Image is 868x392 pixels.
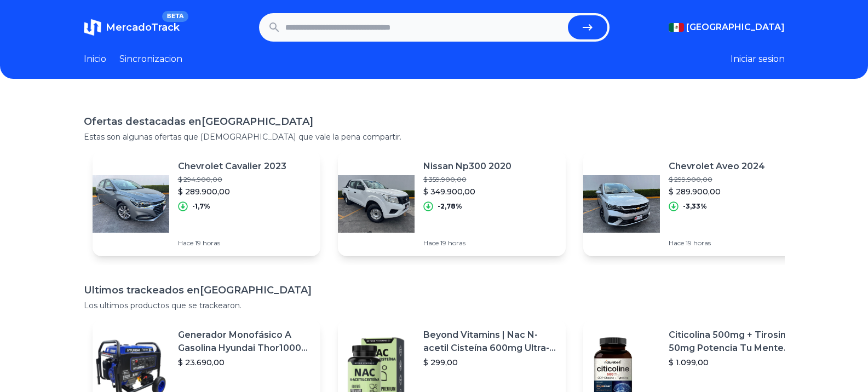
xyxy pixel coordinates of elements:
img: Mexico [669,23,684,32]
p: Beyond Vitamins | Nac N-acetil Cisteína 600mg Ultra-premium Con Inulina De Agave (prebiótico Natu... [423,328,557,355]
h1: Ofertas destacadas en [GEOGRAPHIC_DATA] [84,114,785,129]
img: MercadoTrack [84,19,101,36]
h1: Ultimos trackeados en [GEOGRAPHIC_DATA] [84,283,785,298]
span: BETA [162,11,188,22]
span: [GEOGRAPHIC_DATA] [686,21,785,34]
p: -1,7% [192,202,210,211]
p: $ 1.099,00 [669,357,802,368]
a: Sincronizacion [119,53,182,66]
p: Estas son algunas ofertas que [DEMOGRAPHIC_DATA] que vale la pena compartir. [84,131,785,142]
p: Citicolina 500mg + Tirosina 50mg Potencia Tu Mente (120caps) Sabor Sin Sabor [669,328,802,355]
button: Iniciar sesion [731,53,785,66]
img: Featured image [93,165,169,242]
p: Hace 19 horas [178,239,286,247]
img: Featured image [583,165,660,242]
p: $ 299.900,00 [669,175,765,184]
p: $ 289.900,00 [669,186,765,197]
p: $ 299,00 [423,357,557,368]
p: Chevrolet Cavalier 2023 [178,160,286,173]
a: MercadoTrackBETA [84,19,180,36]
p: Generador Monofásico A Gasolina Hyundai Thor10000 P 11.5 Kw [178,328,312,355]
span: MercadoTrack [106,21,180,33]
a: Featured imageChevrolet Cavalier 2023$ 294.900,00$ 289.900,00-1,7%Hace 19 horas [93,151,320,256]
p: $ 349.900,00 [423,186,511,197]
p: $ 294.900,00 [178,175,286,184]
p: Hace 19 horas [423,239,511,247]
a: Inicio [84,53,106,66]
p: $ 359.900,00 [423,175,511,184]
p: Nissan Np300 2020 [423,160,511,173]
p: $ 23.690,00 [178,357,312,368]
p: $ 289.900,00 [178,186,286,197]
button: [GEOGRAPHIC_DATA] [669,21,785,34]
p: Hace 19 horas [669,239,765,247]
p: Chevrolet Aveo 2024 [669,160,765,173]
p: -2,78% [438,202,462,211]
p: Los ultimos productos que se trackearon. [84,300,785,311]
a: Featured imageNissan Np300 2020$ 359.900,00$ 349.900,00-2,78%Hace 19 horas [338,151,566,256]
img: Featured image [338,165,415,242]
a: Featured imageChevrolet Aveo 2024$ 299.900,00$ 289.900,00-3,33%Hace 19 horas [583,151,811,256]
p: -3,33% [683,202,707,211]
